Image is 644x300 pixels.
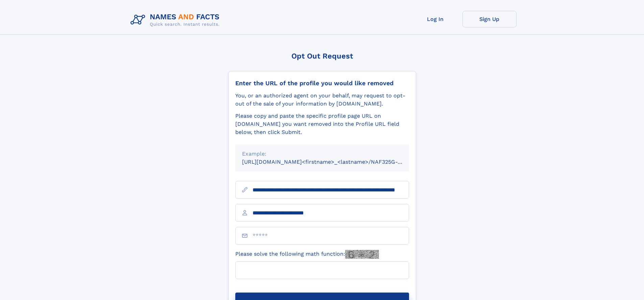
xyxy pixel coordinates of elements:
[235,92,409,108] div: You, or an authorized agent on your behalf, may request to opt-out of the sale of your informatio...
[242,159,422,165] small: [URL][DOMAIN_NAME]<firstname>_<lastname>/NAF325G-xxxxxxxx
[408,11,462,27] a: Log In
[128,11,225,29] img: Logo Names and Facts
[235,79,409,87] div: Enter the URL of the profile you would like removed
[235,250,379,259] label: Please solve the following math function:
[235,112,409,136] div: Please copy and paste the specific profile page URL on [DOMAIN_NAME] you want removed into the Pr...
[462,11,517,27] a: Sign Up
[228,52,416,60] div: Opt Out Request
[242,150,402,158] div: Example:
